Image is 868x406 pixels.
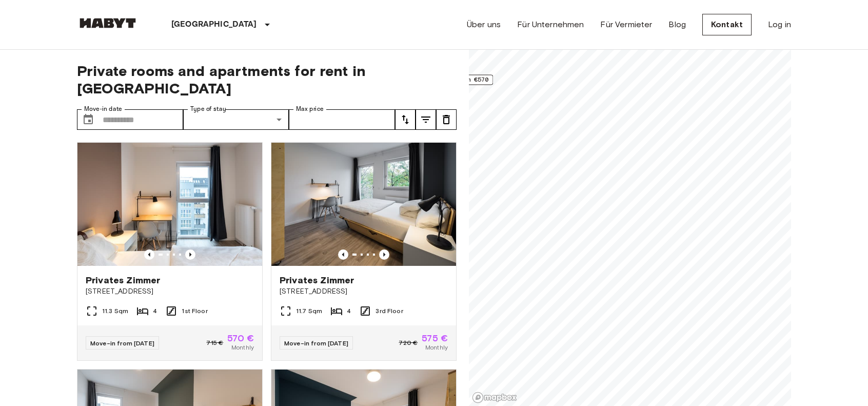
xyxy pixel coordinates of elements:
[395,109,416,130] button: tune
[600,18,652,31] a: Für Vermieter
[422,75,488,84] span: 11 units from €570
[347,306,351,316] span: 4
[668,18,686,31] a: Blog
[78,109,98,130] button: Choose date
[467,18,501,31] a: Über uns
[436,109,457,130] button: tune
[422,334,448,343] span: 575 €
[206,338,223,347] span: 715 €
[86,274,160,286] span: Privates Zimmer
[472,392,517,403] a: Mapbox logo
[296,105,324,113] label: Max price
[153,306,157,316] span: 4
[190,105,226,113] label: Type of stay
[144,249,154,260] button: Previous image
[227,334,254,343] span: 570 €
[296,306,322,316] span: 11.7 Sqm
[102,306,128,316] span: 11.3 Sqm
[338,249,348,260] button: Previous image
[702,14,752,35] a: Kontakt
[182,306,207,316] span: 1st Floor
[231,343,254,352] span: Monthly
[77,62,457,97] span: Private rooms and apartments for rent in [GEOGRAPHIC_DATA]
[271,143,456,266] img: Marketing picture of unit DE-01-12-010-03Q
[171,18,257,31] p: [GEOGRAPHIC_DATA]
[84,105,122,113] label: Move-in date
[379,249,389,260] button: Previous image
[425,343,448,352] span: Monthly
[77,143,262,266] img: Marketing picture of unit DE-01-12-003-01Q
[90,339,154,347] span: Move-in from [DATE]
[284,339,348,347] span: Move-in from [DATE]
[418,74,493,90] div: Map marker
[376,306,403,316] span: 3rd Floor
[77,142,263,361] a: Marketing picture of unit DE-01-12-003-01QPrevious imagePrevious imagePrivates Zimmer[STREET_ADDR...
[517,18,584,31] a: Für Unternehmen
[399,338,418,347] span: 720 €
[77,18,139,28] img: Habyt
[185,249,195,260] button: Previous image
[86,286,254,297] span: [STREET_ADDRESS]
[271,142,457,361] a: Marketing picture of unit DE-01-12-010-03QPrevious imagePrevious imagePrivates Zimmer[STREET_ADDR...
[416,109,436,130] button: tune
[280,274,354,286] span: Privates Zimmer
[280,286,448,297] span: [STREET_ADDRESS]
[768,18,791,31] a: Log in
